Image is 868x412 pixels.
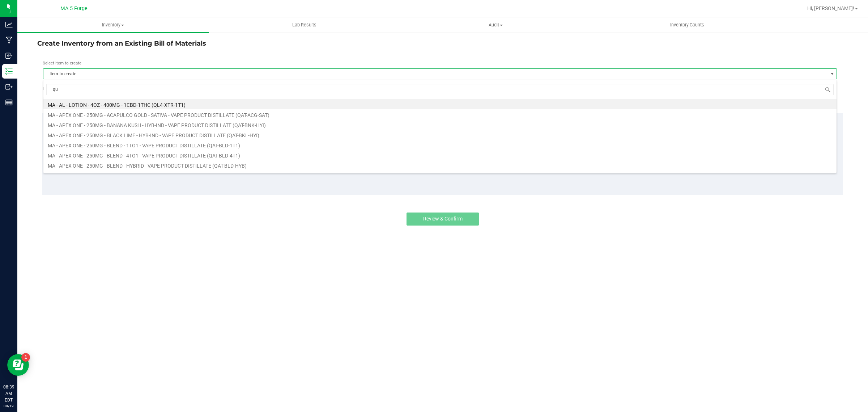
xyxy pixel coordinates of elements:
inline-svg: Outbound [5,83,13,91]
span: Audit [400,22,591,28]
p: 08:39 AM EDT [3,384,14,403]
a: Inventory [17,17,209,33]
iframe: Resource center [7,354,29,376]
p: 08/19 [3,403,14,409]
span: Lab Results [282,22,326,28]
span: Inventory [17,22,209,28]
span: MA 5 Forge [60,5,88,12]
span: Item to create [43,69,827,79]
h4: Create Inventory from an Existing Bill of Materials [37,39,848,49]
a: Inventory Counts [592,17,783,33]
inline-svg: Inbound [5,52,13,59]
a: Audit [400,17,591,33]
inline-svg: Manufacturing [5,37,13,44]
inline-svg: Reports [5,99,13,106]
button: Review & Confirm [407,213,479,226]
inline-svg: Analytics [5,21,13,28]
iframe: Resource center unread badge [21,353,30,362]
span: Review & Confirm [423,216,463,222]
span: Hi, [PERSON_NAME]! [807,5,854,11]
inline-svg: Inventory [5,68,13,75]
span: Select item to create [43,60,81,66]
a: Lab Results [209,17,400,33]
span: Inventory Counts [660,22,714,28]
